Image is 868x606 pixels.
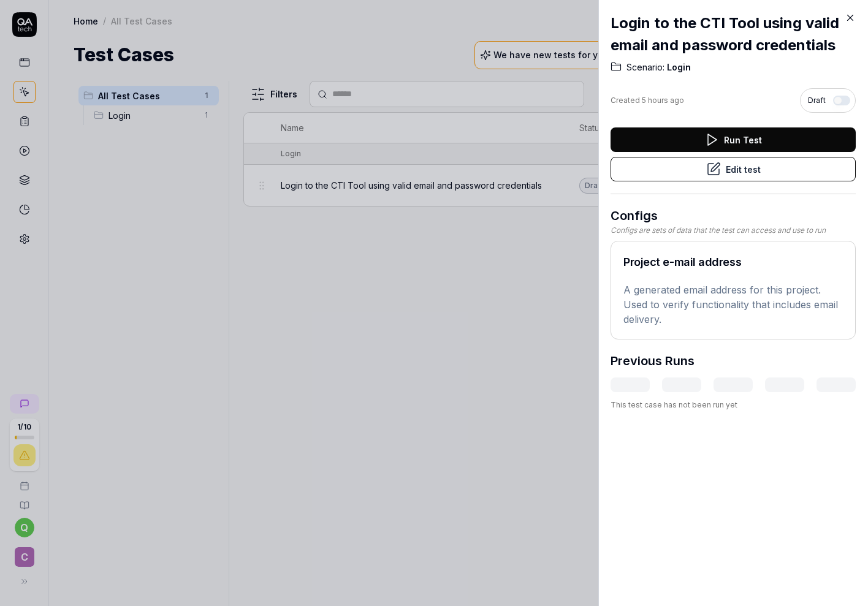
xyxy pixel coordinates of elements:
p: A generated email address for this project. Used to verify functionality that includes email deli... [623,282,843,327]
span: Draft [808,95,826,106]
div: Created [611,95,684,106]
time: 5 hours ago [642,96,684,105]
button: Run Test [611,127,856,152]
button: Edit test [611,157,856,181]
div: Configs are sets of data that the test can access and use to run [611,225,856,236]
h2: Login to the CTI Tool using valid email and password credentials [611,12,856,56]
h2: Project e-mail address [623,254,843,270]
div: This test case has not been run yet [611,400,856,411]
span: Scenario: [626,61,664,74]
h3: Configs [611,206,856,225]
h3: Previous Runs [611,352,695,370]
span: Login [664,61,691,74]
